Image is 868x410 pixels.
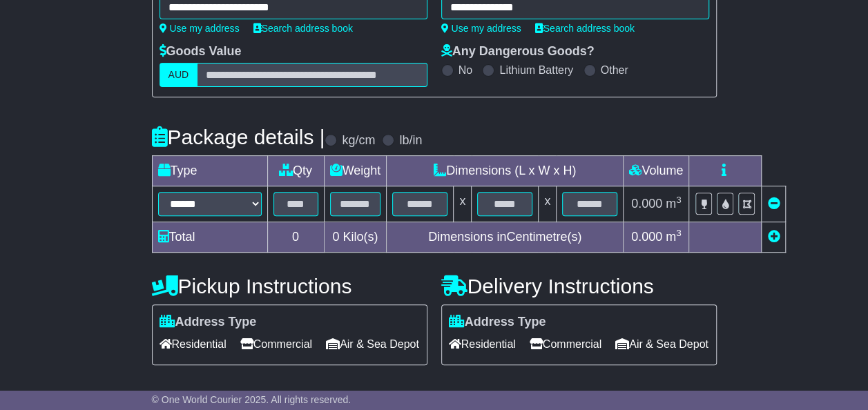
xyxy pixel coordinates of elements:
sup: 3 [676,228,682,238]
label: Other [601,64,628,77]
h4: Package details | [152,126,325,148]
span: 0.000 [631,230,662,244]
td: Total [152,222,267,253]
label: No [459,64,472,77]
a: Use my address [160,23,240,34]
label: Lithium Battery [499,64,573,77]
td: Qty [267,156,324,186]
td: Dimensions (L x W x H) [387,156,624,186]
sup: 3 [676,195,682,205]
span: Air & Sea Depot [326,333,419,355]
label: Address Type [449,315,546,330]
a: Search address book [253,23,353,34]
span: Commercial [240,333,312,355]
td: Type [152,156,267,186]
label: lb/in [399,133,422,148]
span: © One World Courier 2025. All rights reserved. [152,394,351,405]
span: Commercial [530,333,601,355]
td: Dimensions in Centimetre(s) [387,222,624,253]
a: Add new item [767,230,780,244]
label: Any Dangerous Goods? [441,44,595,59]
span: Air & Sea Depot [615,333,708,355]
span: 0.000 [631,197,662,211]
a: Use my address [441,23,521,34]
span: 0 [332,230,339,244]
td: x [539,186,557,222]
label: Goods Value [160,44,242,59]
td: Volume [624,156,689,186]
a: Search address book [535,23,635,34]
span: m [666,197,682,211]
label: AUD [160,63,198,87]
label: kg/cm [342,133,375,148]
span: Residential [160,333,226,355]
span: m [666,230,682,244]
h4: Pickup Instructions [152,275,427,297]
td: 0 [267,222,324,253]
td: x [454,186,472,222]
label: Address Type [160,315,257,330]
td: Kilo(s) [324,222,387,253]
h4: Delivery Instructions [441,275,717,297]
td: Weight [324,156,387,186]
a: Remove this item [767,197,780,211]
span: Residential [449,333,516,355]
